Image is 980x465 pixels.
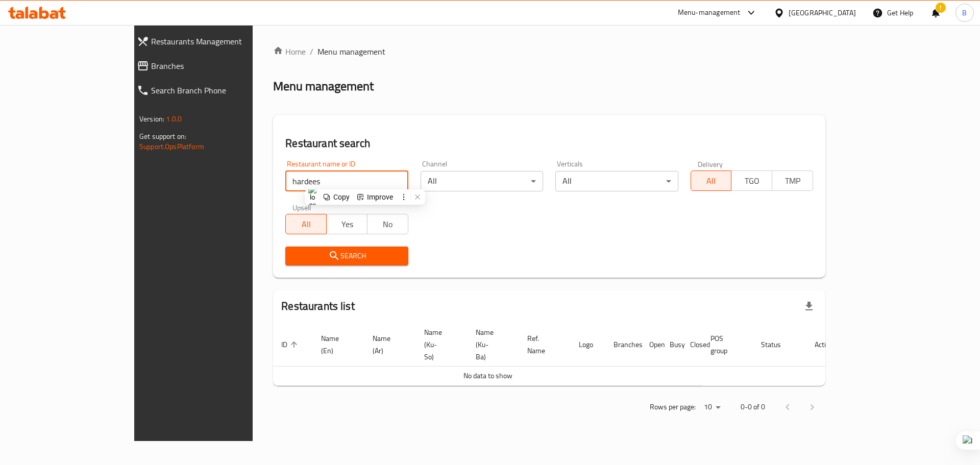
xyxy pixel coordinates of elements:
div: Menu-management [678,7,741,19]
span: ID [281,338,301,351]
span: Menu management [317,45,385,58]
span: Status [761,338,794,351]
span: Version: [139,112,164,126]
p: 0-0 of 0 [741,401,765,413]
span: Yes [331,217,363,232]
span: Search Branch Phone [151,84,290,96]
button: TGO [731,170,772,191]
div: All [421,171,543,191]
span: B [962,7,967,18]
button: Search [285,247,408,265]
span: All [695,174,728,188]
span: Restaurants Management [151,35,290,47]
div: Export file [797,294,821,319]
h2: Restaurants list [281,299,354,314]
th: Branches [605,323,641,366]
span: TMP [776,174,809,188]
th: Busy [661,323,682,366]
div: All [555,171,678,191]
span: Name (Ar) [373,332,404,357]
button: All [285,214,327,234]
button: Yes [326,214,367,234]
h2: Menu management [273,78,374,94]
th: Action [806,323,842,366]
span: Get support on: [139,130,186,143]
span: All [290,217,323,232]
button: TMP [772,170,813,191]
span: POS group [710,332,741,357]
span: Search [293,250,400,262]
nav: breadcrumb [273,45,825,58]
label: Upsell [292,204,311,211]
label: Delivery [698,160,723,167]
span: Branches [151,60,290,72]
span: No data to show [463,369,512,382]
a: Restaurants Management [129,29,298,54]
li: / [310,45,313,58]
h2: Restaurant search [285,136,813,151]
span: No [372,217,404,232]
th: Open [641,323,661,366]
th: Logo [571,323,605,366]
span: 1.0.0 [166,112,182,126]
th: Closed [682,323,702,366]
a: Search Branch Phone [129,78,298,103]
span: Name (Ku-So) [424,326,455,363]
a: Support.OpsPlatform [139,140,204,153]
span: TGO [736,174,768,188]
button: No [367,214,408,234]
table: enhanced table [273,323,842,386]
span: Name (En) [321,332,352,357]
div: [GEOGRAPHIC_DATA] [789,7,856,18]
button: All [691,170,732,191]
p: Rows per page: [650,401,696,413]
a: Branches [129,54,298,78]
span: Ref. Name [527,332,558,357]
div: Rows per page: [700,400,724,415]
span: Name (Ku-Ba) [476,326,507,363]
input: Search for restaurant name or ID.. [285,171,408,191]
